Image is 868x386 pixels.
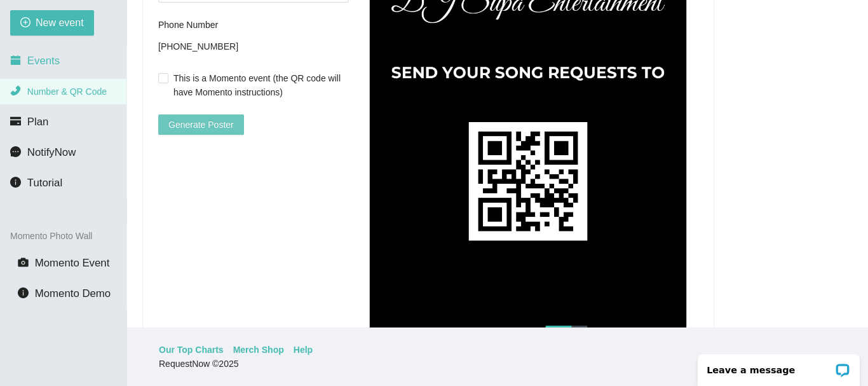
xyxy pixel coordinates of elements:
span: info-circle [18,287,29,298]
span: phone [10,85,21,96]
span: plus-circle [20,17,31,29]
span: This is a Momento event (the QR code will have Momento instructions) [168,71,349,99]
span: credit-card [10,116,21,127]
span: Plan [27,116,49,128]
span: message [10,146,21,157]
a: Merch Shop [233,343,284,357]
button: plus-circleNew event [10,10,94,36]
iframe: LiveChat chat widget [689,346,868,386]
span: Number & QR Code [27,86,107,97]
a: Help [294,343,313,357]
span: Tutorial [27,177,62,189]
span: Events [27,55,60,67]
span: camera [18,257,29,268]
div: RequestNow © 2025 [159,357,833,371]
button: Generate Poster [158,114,244,135]
span: Momento Demo [35,287,111,300]
div: Phone Number [158,18,349,32]
span: info-circle [10,177,21,188]
span: NotifyNow [27,146,76,158]
span: New event [36,15,84,31]
a: Our Top Charts [159,343,224,357]
span: calendar [10,55,21,65]
div: [PHONE_NUMBER] [158,37,349,56]
span: Momento Event [35,257,110,269]
span: Generate Poster [168,118,234,132]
